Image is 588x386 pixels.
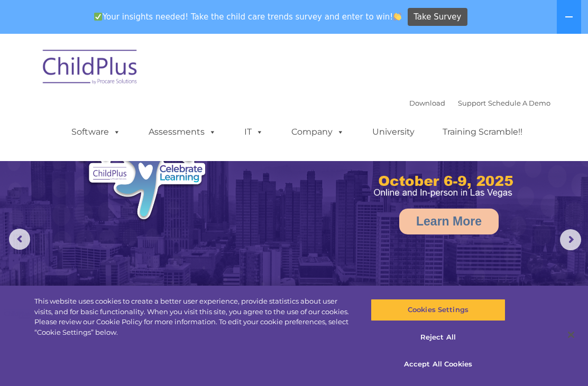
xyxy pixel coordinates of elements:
a: Company [281,121,355,143]
a: Take Survey [408,8,467,26]
span: Your insights needed! Take the child care trends survey and enter to win! [89,7,406,27]
button: Reject All [371,326,506,349]
button: Close [559,323,583,346]
img: ChildPlus by Procare Solutions [38,42,143,95]
a: Download [409,99,445,107]
a: Training Scramble!! [432,121,533,143]
div: This website uses cookies to create a better user experience, provide statistics about user visit... [34,296,353,337]
span: Take Survey [414,8,461,26]
a: Learn More [399,209,499,234]
img: ✅ [94,13,102,21]
button: Cookies Settings [371,299,506,321]
a: Schedule A Demo [488,99,550,107]
img: 👏 [393,13,401,21]
a: Support [458,99,486,107]
font: | [409,99,550,107]
a: Assessments [138,121,227,143]
a: IT [234,121,274,143]
button: Accept All Cookies [371,353,506,375]
a: University [362,121,425,143]
a: Software [61,121,131,143]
